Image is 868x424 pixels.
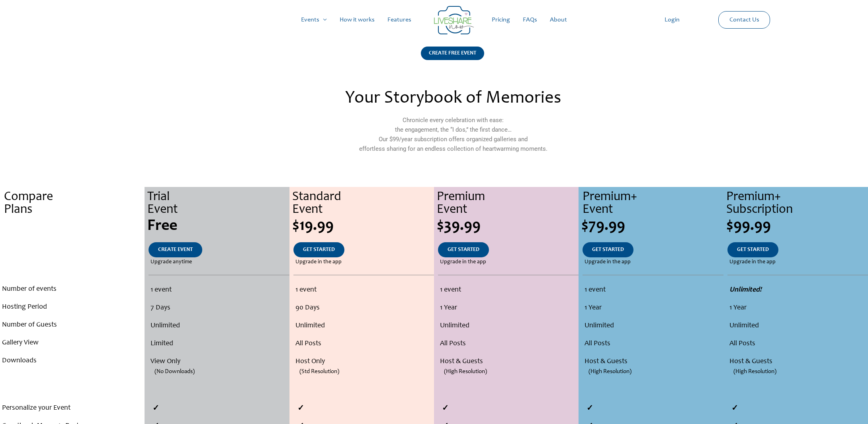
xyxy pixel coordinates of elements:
img: LiveShare logo - Capture & Share Event Memories [434,6,474,35]
span: . [70,218,74,234]
nav: Site Navigation [14,7,854,33]
span: Upgrade in the app [440,257,486,267]
div: Premium+ Event [583,191,723,216]
li: Number of events [2,280,143,298]
a: CREATE EVENT [149,242,202,257]
li: 1 event [585,281,721,299]
span: (High Resolution) [733,363,776,381]
li: All Posts [295,335,432,353]
span: . [72,247,73,253]
a: How it works [333,7,381,33]
div: Premium+ Subscription [726,191,868,216]
a: Pricing [485,7,516,33]
li: Unlimited [295,317,432,335]
a: Features [381,7,418,33]
a: GET STARTED [438,242,489,257]
li: Downloads [2,352,143,370]
span: CREATE EVENT [158,247,193,253]
div: Free [147,218,289,234]
li: 1 event [295,281,432,299]
p: Chronicle every celebration with ease: the engagement, the “I dos,” the first dance… Our $99/year... [281,115,626,154]
a: . [62,242,83,257]
a: Events [295,7,333,33]
li: Personalize your Event [2,399,143,417]
li: 7 Days [151,299,286,317]
a: CREATE FREE EVENT [421,47,484,70]
a: About [543,7,573,33]
li: 90 Days [295,299,432,317]
a: FAQs [516,7,543,33]
span: Upgrade in the app [295,257,342,267]
li: Unlimited [151,317,286,335]
span: . [72,259,73,265]
span: (High Resolution) [444,363,487,381]
li: 1 event [151,281,286,299]
a: Contact Us [723,12,766,28]
a: GET STARTED [727,242,778,257]
a: GET STARTED [583,242,633,257]
span: GET STARTED [592,247,624,253]
span: (No Downloads) [154,363,195,381]
li: Unlimited [729,317,866,335]
span: GET STARTED [448,247,479,253]
li: Host & Guests [440,353,577,371]
div: Premium Event [437,191,579,216]
div: $99.99 [726,218,868,234]
span: GET STARTED [737,247,769,253]
li: Limited [151,335,286,353]
a: Login [658,7,686,33]
span: Upgrade in the app [729,257,776,267]
div: $19.99 [292,218,434,234]
li: All Posts [440,335,577,353]
span: Upgrade anytime [151,257,192,267]
li: Number of Guests [2,316,143,334]
strong: Unlimited! [729,286,762,294]
li: Hosting Period [2,298,143,316]
li: Unlimited [440,317,577,335]
div: Standard Event [292,191,434,216]
li: All Posts [585,335,721,353]
div: $39.99 [437,218,579,234]
h2: Your Storybook of Memories [281,90,626,107]
span: (High Resolution) [588,363,631,381]
span: Upgrade in the app [585,257,631,267]
li: View Only [151,353,286,371]
a: GET STARTED [293,242,344,257]
li: 1 Year [585,299,721,317]
li: All Posts [729,335,866,353]
li: 1 event [440,281,577,299]
li: Host & Guests [585,353,721,371]
div: Trial Event [147,191,289,216]
div: $79.99 [581,218,723,234]
div: Compare Plans [4,191,145,216]
li: 1 Year [729,299,866,317]
span: GET STARTED [303,247,335,253]
span: (Std Resolution) [299,363,339,381]
li: 1 Year [440,299,577,317]
li: Host Only [295,353,432,371]
div: CREATE FREE EVENT [421,47,484,60]
li: Unlimited [585,317,721,335]
li: Host & Guests [729,353,866,371]
li: Gallery View [2,334,143,352]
